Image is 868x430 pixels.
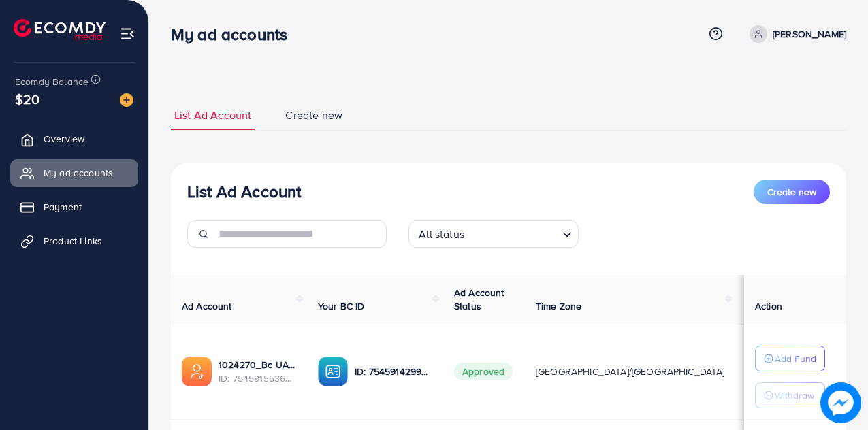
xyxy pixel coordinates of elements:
[744,25,846,43] a: [PERSON_NAME]
[416,225,467,244] span: All status
[775,387,814,403] p: Withdraw
[182,299,232,313] span: Ad Account
[219,371,296,385] span: ID: 7545915536356278280
[468,222,557,244] input: Search for option
[755,346,825,371] button: Add Fund
[755,382,825,408] button: Withdraw
[182,357,212,386] img: ic-ads-acc.e4c84228.svg
[536,365,725,378] span: [GEOGRAPHIC_DATA]/[GEOGRAPHIC_DATA]
[10,193,138,220] a: Payment
[44,166,113,180] span: My ad accounts
[408,220,579,248] div: Search for option
[219,358,296,371] a: 1024270_Bc UAE10kkk_1756920945833
[318,299,365,313] span: Your BC ID
[120,93,133,107] img: image
[820,382,861,423] img: image
[536,299,581,313] span: Time Zone
[14,19,106,40] img: logo
[15,89,39,109] span: $20
[755,299,782,313] span: Action
[355,363,432,380] p: ID: 7545914299548221448
[15,75,89,88] span: Ecomdy Balance
[285,107,342,123] span: Create new
[171,24,298,44] h3: My ad accounts
[44,234,102,248] span: Product Links
[754,180,830,204] button: Create new
[773,26,846,42] p: [PERSON_NAME]
[775,350,816,367] p: Add Fund
[10,227,138,254] a: Product Links
[44,200,82,214] span: Payment
[10,125,138,152] a: Overview
[44,132,84,146] span: Overview
[10,159,138,186] a: My ad accounts
[454,363,513,380] span: Approved
[767,185,816,199] span: Create new
[174,107,251,123] span: List Ad Account
[454,286,504,313] span: Ad Account Status
[318,357,348,386] img: ic-ba-acc.ded83a64.svg
[187,182,301,201] h3: List Ad Account
[219,358,296,386] div: <span class='underline'>1024270_Bc UAE10kkk_1756920945833</span></br>7545915536356278280
[120,26,135,42] img: menu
